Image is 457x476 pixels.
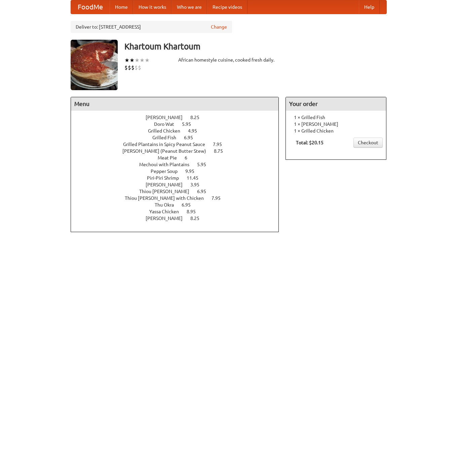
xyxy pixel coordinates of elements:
[207,0,247,14] a: Recipe videos
[71,21,232,33] div: Deliver to: [STREET_ADDRESS]
[139,189,196,194] span: Thiou [PERSON_NAME]
[155,202,181,208] span: Thu Okra
[125,195,211,201] span: Thiou [PERSON_NAME] with Chicken
[212,195,227,201] span: 7.95
[353,138,383,148] a: Checkout
[122,148,213,154] span: [PERSON_NAME] (Peanut Butter Stew)
[146,216,212,221] a: [PERSON_NAME] 8.25
[211,24,227,30] a: Change
[187,175,205,181] span: 11.45
[135,64,138,71] li: $
[148,128,187,134] span: Grilled Chicken
[139,189,219,194] a: Thiou [PERSON_NAME] 6.95
[158,155,200,160] a: Meat Pie 6
[146,182,189,187] span: [PERSON_NAME]
[178,57,279,63] div: African homestyle cuisine, cooked fresh daily.
[155,202,203,208] a: Thu Okra 6.95
[214,148,230,154] span: 8.75
[172,0,207,14] a: Who we are
[152,135,183,140] span: Grilled Fish
[149,209,208,214] a: Yassa Chicken 8.95
[71,0,110,14] a: FoodMe
[139,162,219,167] a: Mechoui with Plantains 5.95
[188,128,204,134] span: 4.95
[128,64,131,71] li: $
[154,121,203,127] a: Doro Wat 5.95
[289,127,383,134] li: 1 × Grilled Chicken
[124,57,129,64] li: ★
[147,175,186,181] span: Piri-Piri Shrimp
[197,189,213,194] span: 6.95
[190,182,206,187] span: 3.95
[182,202,197,208] span: 6.95
[125,195,233,201] a: Thiou [PERSON_NAME] with Chicken 7.95
[197,162,213,167] span: 5.95
[151,169,184,174] span: Pepper Soup
[133,0,172,14] a: How it works
[190,216,206,221] span: 8.25
[124,40,387,53] h3: Khartoum Khartoum
[182,121,198,127] span: 5.95
[139,162,196,167] span: Mechoui with Plantains
[359,0,380,14] a: Help
[149,209,186,214] span: Yassa Chicken
[296,140,323,145] b: Total: $20.15
[138,64,141,71] li: $
[145,57,150,64] li: ★
[146,115,189,120] span: [PERSON_NAME]
[123,142,234,147] a: Grilled Plantains in Spicy Peanut Sauce 7.95
[146,216,189,221] span: [PERSON_NAME]
[110,0,133,14] a: Home
[129,57,135,64] li: ★
[123,142,212,147] span: Grilled Plantains in Spicy Peanut Sauce
[135,57,140,64] li: ★
[213,142,229,147] span: 7.95
[154,121,181,127] span: Doro Wat
[71,97,279,111] h4: Menu
[151,169,207,174] a: Pepper Soup 9.95
[190,115,206,120] span: 8.25
[146,115,212,120] a: [PERSON_NAME] 8.25
[187,209,202,214] span: 8.95
[289,121,383,127] li: 1 × [PERSON_NAME]
[71,40,118,90] img: angular.jpg
[184,135,200,140] span: 6.95
[289,114,383,121] li: 1 × Grilled Fish
[152,135,205,140] a: Grilled Fish 6.95
[185,155,194,160] span: 6
[146,182,212,187] a: [PERSON_NAME] 3.95
[148,128,210,134] a: Grilled Chicken 4.95
[122,148,235,154] a: [PERSON_NAME] (Peanut Butter Stew) 8.75
[124,64,128,71] li: $
[131,64,135,71] li: $
[286,97,386,111] h4: Your order
[140,57,145,64] li: ★
[158,155,184,160] span: Meat Pie
[185,169,201,174] span: 9.95
[147,175,211,181] a: Piri-Piri Shrimp 11.45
